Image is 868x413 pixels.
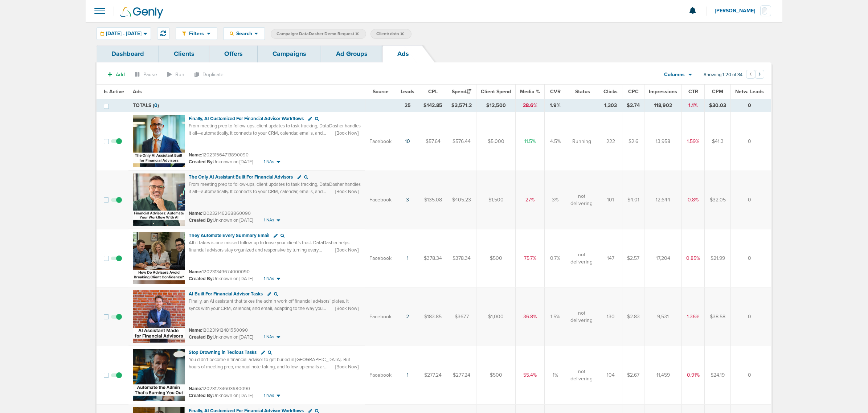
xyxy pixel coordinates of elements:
[407,372,409,378] a: 1
[189,357,358,398] span: You didn’t become a financial advisor to get buried in [GEOGRAPHIC_DATA]. But hours of meeting pr...
[365,346,396,404] td: Facebook
[664,71,685,78] span: Columns
[476,99,516,112] td: $12,500
[476,287,516,346] td: $1,000
[447,287,476,346] td: $367.7
[209,45,258,62] a: Offers
[373,89,389,95] span: Source
[189,327,248,333] small: 120231912481550090
[189,276,213,282] span: Created By
[622,171,644,229] td: $4.01
[644,229,682,287] td: 17,204
[447,99,476,112] td: $3,571.2
[682,346,705,404] td: 0.91%
[133,290,185,343] img: Ad image
[705,171,731,229] td: $32.05
[264,392,274,398] span: 1 NAs
[189,181,361,209] span: From meeting prep to follow-ups, client updates to task tracking, DataDasher handles it all—autom...
[189,275,253,282] small: Unknown on [DATE]
[396,99,419,112] td: 25
[545,171,566,229] td: 3%
[570,368,593,382] span: not delivering
[189,269,250,275] small: 120231349674000090
[189,152,249,158] small: 120231564713890090
[234,30,254,37] span: Search
[189,210,251,216] small: 120232146268860090
[189,240,353,274] span: All it takes is one missed follow-up to loose your client’s trust. DataDasher helps financial adv...
[731,99,771,112] td: 0
[116,71,125,78] span: Add
[755,70,764,79] button: Go to next page
[189,123,361,150] span: From meeting prep to follow-ups, client updates to task tracking, DataDasher handles it all—autom...
[419,112,447,171] td: $57.64
[570,310,593,324] span: not delivering
[622,99,644,112] td: $2.74
[189,386,250,392] small: 120231234603680090
[154,102,157,109] span: 0
[365,287,396,346] td: Facebook
[419,287,447,346] td: $183.85
[419,346,447,404] td: $277.24
[189,327,202,333] span: Name:
[550,89,561,95] span: CVR
[120,7,163,19] img: Genly
[264,275,274,282] span: 1 NAs
[649,89,677,95] span: Impressions
[335,130,359,136] span: [Book Now]
[731,229,771,287] td: 0
[622,287,644,346] td: $2.83
[476,346,516,404] td: $500
[335,188,359,195] span: [Book Now]
[189,334,253,340] small: Unknown on [DATE]
[189,152,202,158] span: Name:
[705,99,731,112] td: $30.03
[688,89,698,95] span: CTR
[599,287,622,346] td: 130
[476,229,516,287] td: $500
[133,349,185,401] img: Ad image
[545,99,566,112] td: 1.9%
[401,89,414,95] span: Leads
[622,229,644,287] td: $2.57
[186,30,207,37] span: Filters
[628,89,639,95] span: CPC
[264,217,274,223] span: 1 NAs
[335,364,359,370] span: [Book Now]
[570,193,593,207] span: not delivering
[682,171,705,229] td: 0.8%
[575,89,590,95] span: Status
[189,291,263,297] span: AI Built For Financial Advisor Tasks
[189,298,350,326] span: Finally, an AI assistant that takes the admin work off financial advisors’ plates. It syncs with ...
[133,115,185,167] img: Ad image
[321,45,382,62] a: Ad Groups
[335,305,359,312] span: [Book Now]
[516,171,545,229] td: 27%
[599,229,622,287] td: 147
[189,116,304,122] span: Finally, AI Customized For Financial Advisor Workflows
[603,89,618,95] span: Clicks
[407,255,409,261] a: 1
[452,89,471,95] span: Spend
[644,99,682,112] td: 118,902
[476,171,516,229] td: $1,500
[731,287,771,346] td: 0
[258,45,321,62] a: Campaigns
[731,346,771,404] td: 0
[622,346,644,404] td: $2.67
[622,112,644,171] td: $2.6
[376,31,404,37] span: Client: data
[644,171,682,229] td: 12,644
[128,99,365,112] td: TOTALS ( )
[735,89,764,95] span: Netw. Leads
[447,112,476,171] td: $576.44
[104,89,124,95] span: Is Active
[545,287,566,346] td: 1.5%
[189,349,257,355] span: Stop Drowning in Tedious Tasks
[405,138,410,144] a: 10
[419,171,447,229] td: $135.08
[545,229,566,287] td: 0.7%
[599,112,622,171] td: 222
[189,269,202,275] span: Name:
[419,99,447,112] td: $142.85
[447,229,476,287] td: $378.34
